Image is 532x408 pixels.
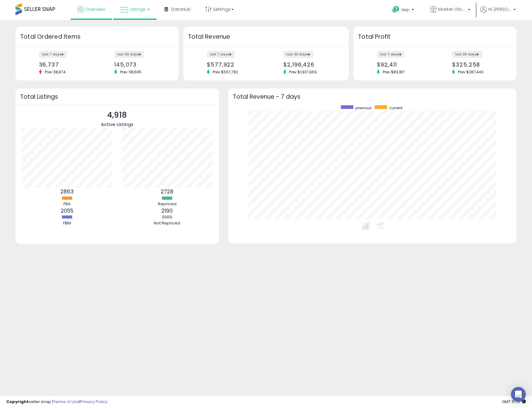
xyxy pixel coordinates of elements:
div: Not Repriced [149,220,186,226]
h3: Total Listings [20,94,214,99]
div: $2,196,426 [283,61,338,68]
h3: Total Ordered Items [20,33,174,41]
div: Repriced [149,201,186,207]
label: last 7 days [377,51,405,58]
span: Help [401,7,410,12]
span: Market Global [438,6,466,12]
span: Overview [85,6,105,12]
span: Hi [PERSON_NAME] [488,6,512,12]
span: Prev: $567,782 [210,69,241,75]
h3: Total Revenue - 7 days [233,94,512,99]
a: Help [387,1,420,20]
div: 145,073 [114,61,168,68]
span: previous [355,105,372,111]
span: Prev: $287,440 [455,69,487,75]
span: Active Listings [101,121,133,128]
div: 36,737 [39,61,93,68]
div: Open Intercom Messenger [511,387,526,402]
b: 2190 [161,207,173,215]
label: last 7 days [39,51,67,58]
i: Get Help [392,6,400,13]
span: current [389,105,403,111]
label: last 30 days [452,51,482,58]
a: Hi [PERSON_NAME] [480,6,516,20]
div: $577,922 [207,61,261,68]
h3: Total Revenue [188,33,344,41]
b: 2728 [161,188,173,195]
span: DataHub [171,6,191,12]
span: Prev: $83,187 [380,69,408,75]
span: Listings [129,6,146,12]
div: $92,411 [377,61,430,68]
label: last 30 days [283,51,313,58]
div: FBA [49,201,86,207]
b: 2863 [60,188,74,195]
div: FBM [49,220,86,226]
label: last 7 days [207,51,235,58]
span: Prev: 38,974 [42,69,69,75]
div: $325,258 [452,61,506,68]
span: Prev: $1,937,969 [286,69,320,75]
span: Prev: 118,695 [117,69,145,75]
p: 4,918 [101,109,133,121]
label: last 30 days [114,51,144,58]
h3: Total Profit [358,33,512,41]
b: 2055 [61,207,73,215]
